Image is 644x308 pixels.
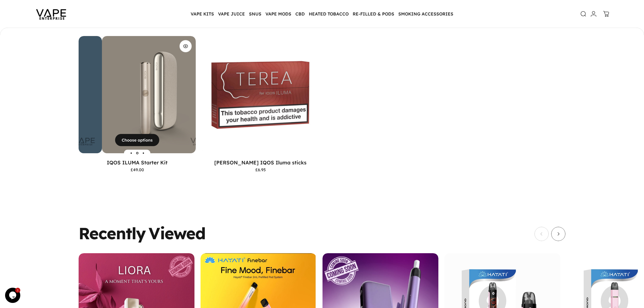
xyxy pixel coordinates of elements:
img: Vape Enterprise [28,2,74,26]
summary: VAPE JUICE [216,9,247,19]
summary: CBD [293,9,307,19]
a: IQOS ILUMA Starter Kit [79,36,196,153]
img: TEREA IQOS Iluma sticks [202,36,319,153]
img: IQOS ILUMA Starter Kit [102,36,219,153]
summary: SMOKING ACCESSORIES [396,9,455,19]
img: TEREA IQOS Iluma sticks [319,36,436,153]
summary: VAPE MODS [263,9,293,19]
span: £6.95 [255,168,266,172]
nav: Primary [189,9,455,19]
summary: RE-FILLED & PODS [351,9,396,19]
a: 0 items [601,8,612,20]
animate-element: Viewed [149,225,205,241]
button: Choose options [115,134,159,146]
span: £49.00 [131,168,144,172]
summary: HEATED TOBACCO [307,9,351,19]
a: [PERSON_NAME] IQOS Iluma sticks [214,159,307,166]
button: Next [551,227,565,241]
animate-element: Recently [79,225,146,241]
summary: VAPE KITS [189,9,216,19]
a: IQOS ILUMA Starter Kit [107,159,168,166]
iframe: chat widget [5,288,21,303]
summary: SNUS [247,9,263,19]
